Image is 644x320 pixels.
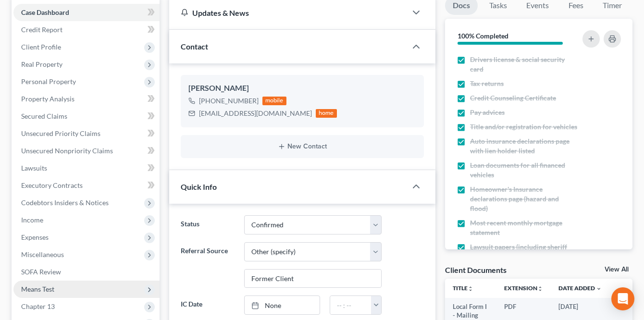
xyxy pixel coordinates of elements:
a: Titleunfold_more [453,284,473,292]
a: SOFA Review [13,263,160,281]
a: Date Added expand_more [558,284,602,292]
span: Lawsuit papers (including sheriff sales & garnishments) [470,242,578,261]
a: Executory Contracts [13,177,160,194]
a: Extensionunfold_more [504,284,543,292]
a: View All [605,266,629,273]
a: Case Dashboard [13,4,160,21]
label: Referral Source [176,242,239,288]
span: Pay advices [470,108,505,117]
span: Property Analysis [21,95,74,103]
span: Chapter 13 [21,302,55,310]
span: Means Test [21,285,54,293]
span: Income [21,216,43,224]
span: Most recent monthly mortgage statement [470,218,578,237]
i: expand_more [596,286,602,292]
span: Executory Contracts [21,181,83,189]
i: unfold_more [468,286,473,292]
span: Miscellaneous [21,250,64,258]
i: unfold_more [537,286,543,292]
a: Lawsuits [13,160,160,177]
span: Unsecured Priority Claims [21,129,100,137]
div: [EMAIL_ADDRESS][DOMAIN_NAME] [199,109,312,118]
span: Secured Claims [21,112,67,120]
span: Homeowner's Insurance declarations page (hazard and flood) [470,185,578,213]
span: Unsecured Nonpriority Claims [21,147,113,155]
span: SOFA Review [21,268,61,276]
input: Other Referral Source [245,270,382,288]
span: Credit Counseling Certificate [470,93,556,103]
input: -- : -- [330,296,371,314]
span: Codebtors Insiders & Notices [21,198,109,207]
a: Unsecured Nonpriority Claims [13,142,160,160]
label: Status [176,215,239,234]
span: Drivers license & social security card [470,55,578,74]
a: None [245,296,320,314]
span: Credit Report [21,25,62,34]
a: Credit Report [13,21,160,38]
span: Contact [181,42,208,51]
div: [PHONE_NUMBER] [199,96,259,106]
span: Personal Property [21,77,76,86]
strong: 100% Completed [458,32,508,40]
span: Auto insurance declarations page with lien holder listed [470,136,578,156]
button: New Contact [188,143,416,150]
div: Client Documents [445,265,507,275]
span: Real Property [21,60,62,68]
label: IC Date [176,295,239,315]
span: Expenses [21,233,49,241]
div: Open Intercom Messenger [611,287,634,310]
div: Updates & News [181,8,395,18]
div: [PERSON_NAME] [188,83,416,94]
span: Title and/or registration for vehicles [470,122,577,132]
a: Unsecured Priority Claims [13,125,160,142]
div: home [316,109,337,118]
span: Case Dashboard [21,8,69,16]
span: Loan documents for all financed vehicles [470,160,578,180]
div: mobile [262,97,286,105]
a: Property Analysis [13,90,160,108]
span: Quick Info [181,182,217,191]
span: Lawsuits [21,164,47,172]
span: Tax returns [470,79,504,88]
span: Client Profile [21,43,61,51]
a: Secured Claims [13,108,160,125]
